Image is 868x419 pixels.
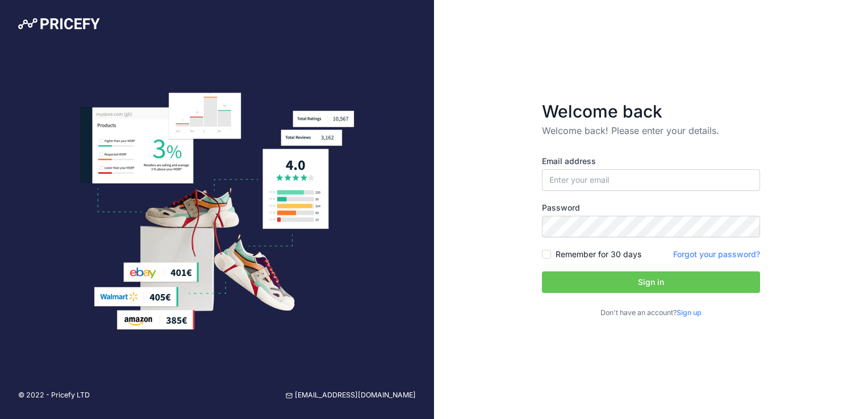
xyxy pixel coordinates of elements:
[542,156,760,167] label: Email address
[542,124,760,137] p: Welcome back! Please enter your details.
[286,390,416,401] a: [EMAIL_ADDRESS][DOMAIN_NAME]
[542,271,760,293] button: Sign in
[673,249,760,259] a: Forgot your password?
[18,18,100,30] img: Pricefy
[677,308,702,317] a: Sign up
[542,202,760,213] label: Password
[542,169,760,191] input: Enter your email
[542,308,760,319] p: Don't have an account?
[556,249,641,260] label: Remember for 30 days
[542,101,760,121] h3: Welcome back
[18,390,90,401] p: © 2022 - Pricefy LTD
